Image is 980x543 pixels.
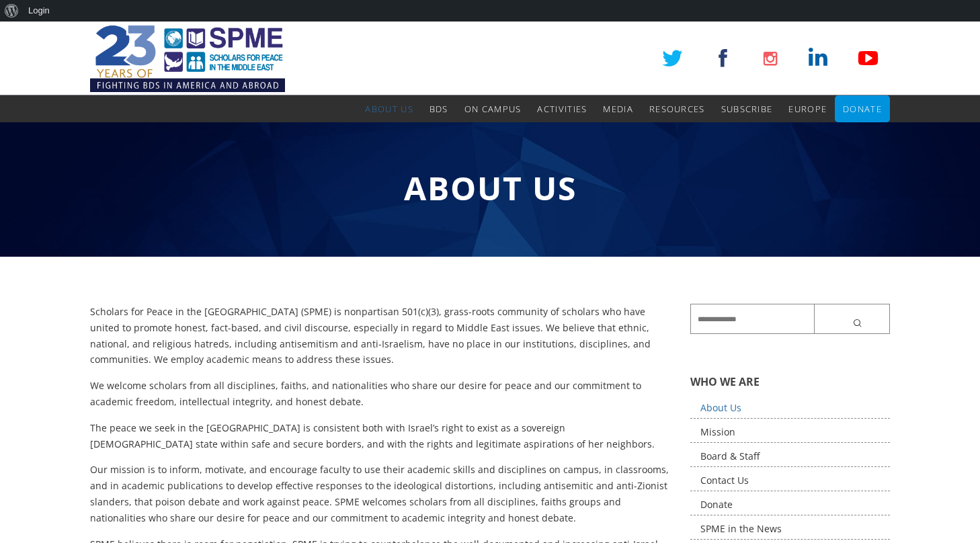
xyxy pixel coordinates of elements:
a: About Us [365,95,413,122]
span: About Us [365,103,413,115]
a: Subscribe [721,95,773,122]
p: We welcome scholars from all disciplines, faiths, and nationalities who share our desire for peac... [90,378,670,410]
a: About Us [690,398,891,419]
span: On Campus [464,103,522,115]
span: Subscribe [721,103,773,115]
a: Donate [690,495,891,515]
a: Donate [843,95,882,122]
img: SPME [90,22,285,95]
a: Resources [649,95,705,122]
span: Resources [649,103,705,115]
a: Europe [788,95,827,122]
a: Contact Us [690,470,891,491]
h5: WHO WE ARE [690,374,891,389]
span: Donate [843,103,882,115]
a: Board & Staff [690,446,891,467]
a: On Campus [464,95,522,122]
span: About Us [404,166,577,210]
a: Media [603,95,633,122]
p: Scholars for Peace in the [GEOGRAPHIC_DATA] (SPME) is nonpartisan 501(c)(3), grass-roots communit... [90,304,670,368]
span: Media [603,103,633,115]
a: BDS [430,95,448,122]
p: The peace we seek in the [GEOGRAPHIC_DATA] is consistent both with Israel’s right to exist as a s... [90,420,670,452]
span: Europe [788,103,827,115]
p: Our mission is to inform, motivate, and encourage faculty to use their academic skills and discip... [90,462,670,526]
a: Activities [537,95,587,122]
span: BDS [430,103,448,115]
span: Activities [537,103,587,115]
a: SPME in the News [690,519,891,540]
a: Mission [690,422,891,443]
